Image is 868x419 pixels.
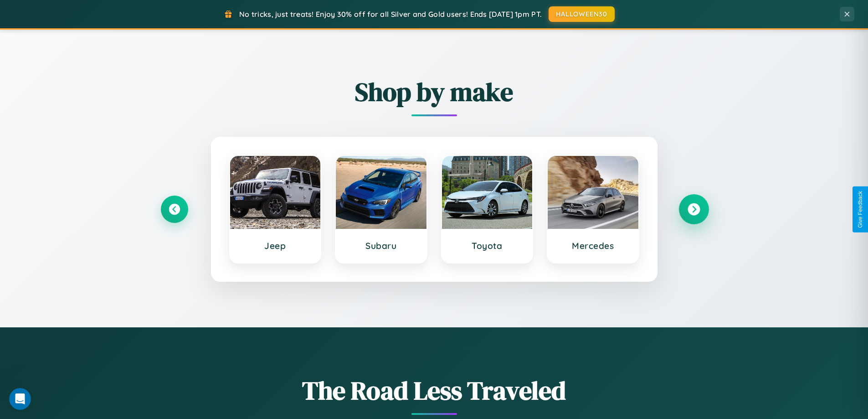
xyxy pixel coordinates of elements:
[239,240,312,251] h3: Jeep
[9,388,31,410] iframe: Intercom live chat
[557,240,629,251] h3: Mercedes
[857,191,863,228] div: Give Feedback
[161,74,708,109] h2: Shop by make
[549,6,615,22] button: HALLOWEEN30
[345,240,417,251] h3: Subaru
[161,373,708,408] h1: The Road Less Traveled
[451,240,524,251] h3: Toyota
[239,10,542,19] span: No tricks, just treats! Enjoy 30% off for all Silver and Gold users! Ends [DATE] 1pm PT.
